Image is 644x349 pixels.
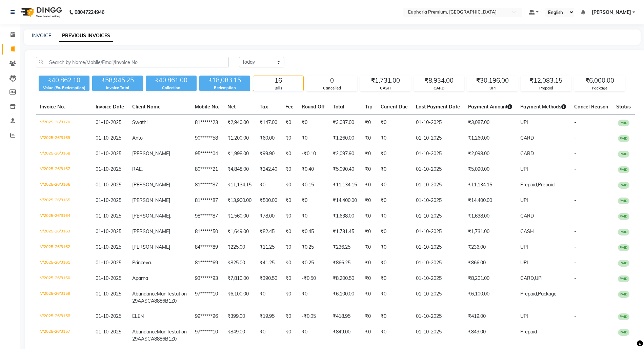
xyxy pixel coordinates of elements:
td: ₹0 [361,115,377,131]
span: 01-10-2025 [96,213,121,219]
span: UPI [520,244,528,250]
div: CARD [414,85,464,91]
span: CARD, [520,275,535,281]
span: 01-10-2025 [96,228,121,234]
span: [PERSON_NAME] [132,244,170,250]
td: ₹0 [377,224,412,240]
td: V/2025-26/3169 [36,130,92,146]
td: ₹0 [377,162,412,177]
span: - [574,197,576,203]
span: - [574,150,576,157]
span: - [574,135,576,141]
span: . [170,213,171,219]
span: PAID [618,244,629,251]
div: Redemption [199,85,250,91]
span: Fee [285,104,294,110]
td: ₹1,731.45 [329,224,361,240]
td: V/2025-26/3157 [36,324,92,347]
span: PAID [618,213,629,220]
td: ₹0 [281,130,298,146]
span: 01-10-2025 [96,313,121,319]
span: PAID [618,120,629,126]
input: Search by Name/Mobile/Email/Invoice No [36,57,229,67]
span: [PERSON_NAME] [132,197,170,203]
td: V/2025-26/3161 [36,255,92,271]
span: Abundance [132,329,157,335]
td: ₹11,134.15 [329,177,361,193]
td: ₹0 [281,255,298,271]
td: ₹0 [281,271,298,286]
span: . [151,260,152,266]
td: ₹0 [361,255,377,271]
div: ₹12,083.15 [521,76,571,85]
td: V/2025-26/3160 [36,271,92,286]
td: V/2025-26/3168 [36,146,92,162]
div: ₹8,934.00 [414,76,464,85]
span: Mobile No. [195,104,219,110]
td: -₹0.50 [298,271,329,286]
td: ₹0 [298,115,329,131]
td: ₹2,098.00 [464,146,516,162]
span: Current Due [381,104,408,110]
td: ₹6,100.00 [464,286,516,309]
div: ₹30,196.00 [467,76,518,85]
td: ₹0 [361,193,377,208]
span: Invoice Date [96,104,124,110]
div: Invoice Total [92,85,143,91]
span: - [574,260,576,266]
span: PAID [618,329,629,336]
td: 01-10-2025 [412,193,464,208]
td: ₹0 [281,146,298,162]
span: 01-10-2025 [96,291,121,297]
div: Value (Ex. Redemption) [39,85,89,91]
span: PAID [618,313,629,320]
td: V/2025-26/3170 [36,115,92,131]
td: ₹0.45 [298,224,329,240]
span: - [574,275,576,281]
span: - [574,119,576,125]
td: ₹0 [377,146,412,162]
span: Payment Methods [520,104,566,110]
span: - [574,329,576,335]
td: ₹99.90 [256,146,281,162]
td: ₹0 [256,177,281,193]
span: Abundance [132,291,157,297]
span: [PERSON_NAME] [592,9,631,16]
td: V/2025-26/3167 [36,162,92,177]
td: ₹7,810.00 [223,271,256,286]
td: ₹0 [377,255,412,271]
td: ₹0.15 [298,177,329,193]
td: ₹0 [281,224,298,240]
td: ₹0 [361,309,377,324]
span: Total [333,104,344,110]
td: ₹0 [361,286,377,309]
div: 16 [253,76,303,85]
td: 01-10-2025 [412,240,464,255]
td: V/2025-26/3163 [36,224,92,240]
span: Prepaid [520,329,537,335]
td: 01-10-2025 [412,208,464,224]
span: UPI [520,197,528,203]
td: ₹1,200.00 [223,130,256,146]
td: ₹14,400.00 [464,193,516,208]
td: V/2025-26/3158 [36,309,92,324]
span: Tip [365,104,373,110]
td: ₹5,090.40 [329,162,361,177]
span: PAID [618,151,629,158]
span: [PERSON_NAME] [132,182,170,188]
span: 01-10-2025 [96,260,121,266]
td: ₹6,100.00 [329,286,361,309]
span: Net [227,104,236,110]
span: CARD [520,150,534,157]
span: 01-10-2025 [96,197,121,203]
span: PAID [618,275,629,282]
td: ₹0 [361,224,377,240]
td: ₹0 [298,208,329,224]
span: PAID [618,198,629,204]
img: logo [17,3,64,22]
b: 08047224946 [75,3,104,22]
span: 01-10-2025 [96,182,121,188]
td: ₹242.40 [256,162,281,177]
td: ₹0 [281,324,298,347]
td: V/2025-26/3162 [36,240,92,255]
